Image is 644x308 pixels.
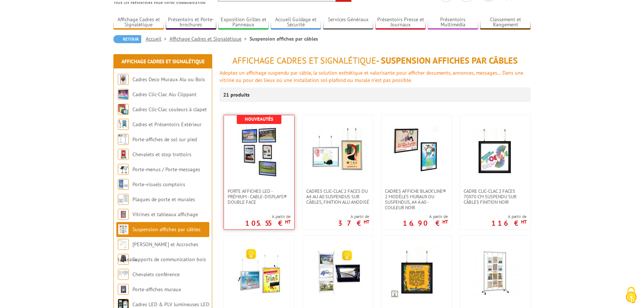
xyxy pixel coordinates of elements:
[250,35,318,42] li: Suspension affiches par câbles
[118,134,129,145] img: Porte-affiches de sol sur pied
[132,196,195,203] a: Plaques de porte et murales
[338,221,369,225] p: 37 €
[233,247,285,298] img: Cadres clic-clac avec éclairage LED,2 Faces A4 au A0 finition Alu Anodisé
[428,16,478,29] a: Présentoirs Multimédia
[622,286,640,304] img: Cookies (fenêtre modale)
[113,35,141,43] a: Retour
[364,219,369,225] sup: HT
[132,91,196,98] a: Cadres Clic-Clac Alu Clippant
[464,188,527,205] span: Cadre Clic-Clac 2 faces 70x70 cm suspendu sur câbles finition noir
[220,56,531,65] h1: - Suspension affiches par câbles
[118,224,129,235] img: Suspension affiches par câbles
[312,247,363,298] img: Porte-affiches lumineux LED suspendus sur câbles, nombreux modèles et formats
[166,16,216,29] a: Présentoirs et Porte-brochures
[118,284,129,295] img: Porte-affiches muraux
[132,286,181,293] a: Porte-affiches muraux
[146,35,169,42] a: Accueil
[245,116,273,122] b: Nouveautés
[338,214,369,219] span: A partir de
[169,35,250,42] a: Affichage Cadres et Signalétique
[469,247,521,298] img: Kit sur roulettes cadre autoportant + 12 porte-visuels A4 Portrait
[132,121,202,128] a: Cadres et Présentoirs Extérieur
[491,221,527,225] p: 116 €
[118,119,129,130] img: Cadres et Présentoirs Extérieur
[132,106,207,113] a: Cadres Clic-Clac couleurs à clapet
[460,188,530,205] a: Cadre Clic-Clac 2 faces 70x70 cm suspendu sur câbles finition noir
[118,179,129,190] img: Porte-visuels comptoirs
[223,87,251,102] p: 21 produits
[306,188,369,205] span: Cadres Clic-Clac 2 faces du A4 au A0 suspendus sur câbles, finition alu anodisé
[245,214,291,219] span: A partir de
[132,151,191,158] a: Chevalets et stop trottoirs
[113,16,164,29] a: Affichage Cadres et Signalétique
[232,55,376,66] span: Affichage Cadres et Signalétique
[391,126,442,177] img: Cadres affiche Black’Line® 2 modèles muraux ou suspendus, A4 à A0 - couleur noir
[375,16,426,29] a: Présentoirs Presse et Journaux
[132,76,205,83] a: Cadres Deco Muraux Alu ou Bois
[132,256,206,263] a: Supports de communication bois
[132,136,197,143] a: Porte-affiches de sol sur pied
[521,219,527,225] sup: HT
[285,219,291,225] sup: HT
[469,126,521,177] img: Cadre Clic-Clac 2 faces 70x70 cm suspendu sur câbles finition noir
[385,188,448,210] span: Cadres affiche Black’Line® 2 modèles muraux ou suspendus, A4 à A0 - couleur noir
[118,104,129,115] img: Cadres Clic-Clac couleurs à clapet
[118,149,129,160] img: Chevalets et stop trottoirs
[491,214,527,219] span: A partir de
[118,194,129,205] img: Plaques de porte et murales
[233,126,285,177] img: Porte Affiches LED - Prémium - Cable-Displays® Double face
[245,221,291,225] p: 105.55 €
[118,164,129,175] img: Porte-menus / Porte-messages
[480,16,531,29] a: Classement et Rangement
[391,247,442,298] img: Cadre Clic-Clac LED 2 faces 70x70cm suspendu sur câbles finition noir
[132,181,185,188] a: Porte-visuels comptoirs
[118,74,129,85] img: Cadres Deco Muraux Alu ou Bois
[220,70,523,83] font: Adoptez un affichage suspendu par câble, la solution esthétique et valorisante pour afficher docu...
[271,16,321,29] a: Accueil Guidage et Sécurité
[323,16,374,29] a: Services Généraux
[312,126,363,177] img: Cadres Clic-Clac 2 faces du A4 au A0 suspendus sur câbles, finition alu anodisé
[118,269,129,280] img: Chevalets conférence
[132,211,198,218] a: Vitrines et tableaux affichage
[118,241,198,263] a: [PERSON_NAME] et Accroches tableaux
[224,188,294,205] a: Porte Affiches LED - Prémium - Cable-Displays® Double face
[218,16,269,29] a: Exposition Grilles et Panneaux
[303,188,373,205] a: Cadres Clic-Clac 2 faces du A4 au A0 suspendus sur câbles, finition alu anodisé
[118,89,129,100] img: Cadres Clic-Clac Alu Clippant
[121,58,205,65] a: Affichage Cadres et Signalétique
[228,188,291,205] span: Porte Affiches LED - Prémium - Cable-Displays® Double face
[132,301,209,308] a: Cadres LED & PLV lumineuses LED
[132,166,200,173] a: Porte-menus / Porte-messages
[442,219,448,225] sup: HT
[118,209,129,220] img: Vitrines et tableaux affichage
[403,221,448,225] p: 16.90 €
[132,271,180,278] a: Chevalets conférence
[381,188,452,210] a: Cadres affiche Black’Line® 2 modèles muraux ou suspendus, A4 à A0 - couleur noir
[403,214,448,219] span: A partir de
[132,226,201,233] a: Suspension affiches par câbles
[618,283,644,308] button: Cookies (fenêtre modale)
[118,239,129,250] img: Cimaises et Accroches tableaux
